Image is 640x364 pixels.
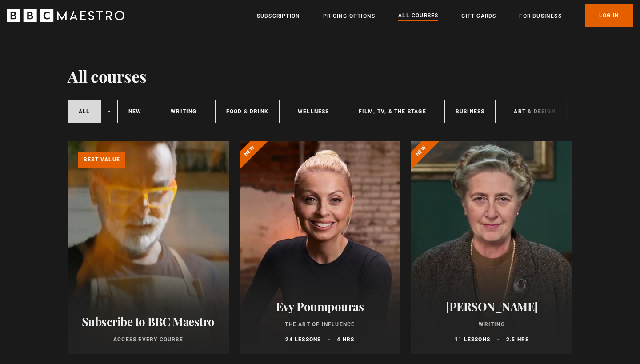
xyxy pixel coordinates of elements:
[337,336,354,344] p: 4 hrs
[78,152,125,168] p: Best value
[257,4,633,27] nav: Primary
[503,100,566,123] a: Art & Design
[519,12,561,20] a: For business
[422,300,562,313] h2: [PERSON_NAME]
[160,100,208,123] a: Writing
[411,141,572,354] a: [PERSON_NAME] Writing 11 lessons 2.5 hrs New
[285,336,321,344] p: 24 lessons
[215,100,280,123] a: Food & Drink
[348,100,437,123] a: Film, TV, & The Stage
[117,100,153,123] a: New
[422,320,562,328] p: Writing
[461,12,496,20] a: Gift Cards
[287,100,340,123] a: Wellness
[7,9,124,22] svg: BBC Maestro
[250,320,390,328] p: The Art of Influence
[455,336,490,344] p: 11 lessons
[323,12,375,20] a: Pricing Options
[68,100,101,123] a: All
[398,11,438,21] a: All Courses
[68,67,147,85] h1: All courses
[506,336,529,344] p: 2.5 hrs
[585,4,633,27] a: Log In
[257,12,300,20] a: Subscription
[444,100,496,123] a: Business
[250,300,390,313] h2: Evy Poumpouras
[240,141,401,354] a: Evy Poumpouras The Art of Influence 24 lessons 4 hrs New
